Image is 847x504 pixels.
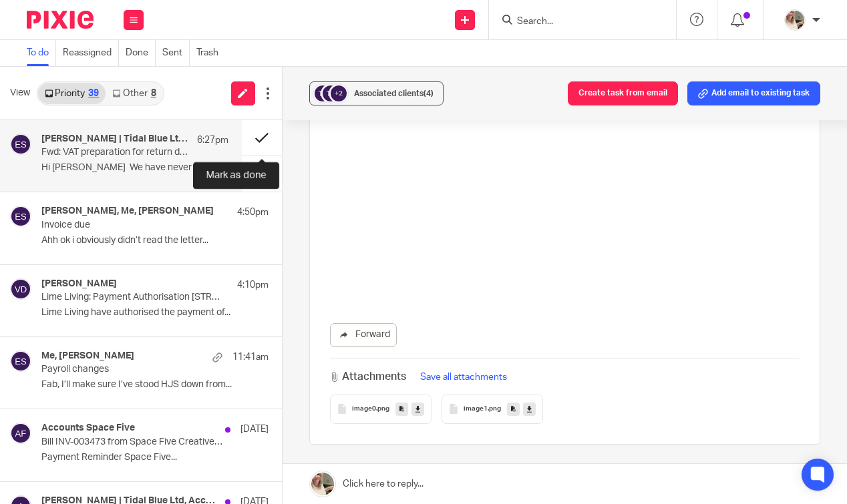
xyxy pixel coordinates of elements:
button: +2 Associated clients(4) [309,81,444,105]
h3: Attachments [330,369,406,385]
a: Trash [196,40,225,66]
p: Hi [PERSON_NAME] We have never logged in Xero... [41,162,228,174]
p: 4:50pm [237,206,269,219]
a: Priority39 [38,83,106,104]
h4: [PERSON_NAME] [41,278,117,290]
img: image1.png [59,95,118,108]
p: Fwd: VAT preparation for return due by [DATE] [41,147,191,158]
span: View [10,86,30,100]
h4: [PERSON_NAME], Me, [PERSON_NAME] [41,206,214,217]
img: svg%3E [10,423,31,444]
div: +2 [331,85,347,101]
p: Ahh ok i obviously didn’t read the letter... [41,235,269,246]
button: image1.png [442,395,543,424]
span: .png [488,405,501,413]
img: Pixie [27,11,94,29]
span: image1 [464,405,488,413]
h4: Accounts Space Five [41,423,135,434]
img: svg%3E [313,83,333,103]
p: Hi [PERSON_NAME] & [PERSON_NAME], [27,446,399,459]
p: Fab, I’ll make sure I’ve stood HJS down from... [41,379,269,391]
p: Bill INV-003473 from Space Five Creative Limited is due [41,437,223,448]
img: svg%3E [10,350,31,372]
p: 4:10pm [237,278,269,292]
img: svg%3E [10,134,31,155]
h4: Me, [PERSON_NAME] [41,350,134,362]
img: svg%3E [10,278,31,300]
span: Associated clients [354,89,434,97]
p: Invoice due [41,220,223,231]
button: Save all attachments [416,370,511,385]
span: image0 [352,405,376,413]
a: To do [27,40,56,66]
img: A3ABFD03-94E6-44F9-A09D-ED751F5F1762.jpeg [784,9,806,31]
p: Payment Reminder Space Five... [41,452,269,463]
button: Add email to existing task [687,81,820,105]
a: Other8 [106,83,162,104]
input: Search [516,16,636,28]
p: Sorry this was in relation to Tidal Blue Management btw. [27,324,399,338]
p: 11:41am [232,350,269,364]
p: Lime Living: Payment Authorisation [STREET_ADDRESS] [41,292,223,303]
a: Forward [330,323,397,347]
p: I am beginning to work on your VAT return, to be filed by [DATE]. [27,473,399,487]
p: 6:27pm [197,134,228,147]
p: Lime Living have authorised the payment of... [41,307,269,318]
div: 8 [151,89,156,98]
a: Sent [162,40,190,66]
img: svg%3E [10,206,31,227]
span: .png [376,405,389,413]
h4: [PERSON_NAME] | Tidal Blue Ltd, Me [41,134,190,145]
a: Done [126,40,156,66]
a: Reassigned [63,40,119,66]
button: Create task from email [568,81,678,105]
div: 39 [88,89,99,98]
button: image0.png [330,395,432,424]
p: Payroll changes [41,364,223,375]
img: svg%3E [321,83,341,103]
p: [DATE] [240,423,269,436]
span: (4) [423,89,434,97]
